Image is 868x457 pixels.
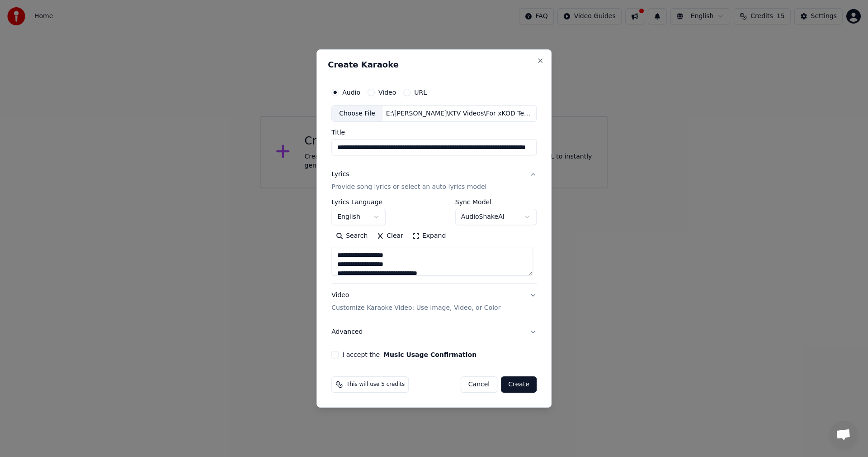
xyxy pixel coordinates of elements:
button: Cancel [461,376,497,393]
button: Create [501,376,537,393]
label: Lyrics Language [331,199,386,206]
label: Title [331,130,537,136]
div: E:\[PERSON_NAME]\KTV Videos\For xKOD Testing\QUEEN\Queen - I Want To Break Free (Official Video),... [382,109,536,118]
p: Customize Karaoke Video: Use Image, Video, or Color [331,303,500,313]
button: LyricsProvide song lyrics or select an auto lyrics model [331,163,537,199]
label: Video [378,89,396,96]
div: Choose File [332,106,382,122]
button: Clear [372,229,408,244]
button: Advanced [331,320,537,344]
button: VideoCustomize Karaoke Video: Use Image, Video, or Color [331,284,537,320]
h2: Create Karaoke [328,61,540,69]
label: URL [414,89,427,96]
label: Sync Model [455,199,537,206]
div: LyricsProvide song lyrics or select an auto lyrics model [331,199,537,284]
div: Lyrics [331,170,349,179]
button: Search [331,229,372,244]
button: I accept the [383,351,476,358]
div: Video [331,291,500,313]
label: Audio [342,89,360,96]
p: Provide song lyrics or select an auto lyrics model [331,183,486,192]
span: This will use 5 credits [346,381,405,388]
label: I accept the [342,351,476,358]
button: Expand [408,229,450,244]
